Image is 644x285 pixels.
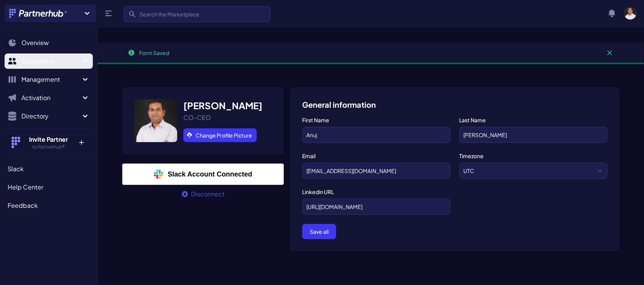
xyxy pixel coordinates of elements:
label: Linkedin URL [302,188,450,196]
img: Partnerhub® Logo [9,9,68,18]
button: Invite Partner to Partnerhub® + [5,128,93,156]
img: user photo [624,7,636,19]
h3: General information [302,99,607,110]
a: Help Center [5,180,93,195]
span: Slack [8,164,24,173]
span: Feedback [8,201,38,210]
a: Change Profile Picture [183,128,257,142]
a: Slack [5,161,93,177]
input: Doe [460,127,607,143]
h5: to Partnerhub® [24,144,73,150]
span: Directory [21,112,81,121]
label: Timezone [460,152,607,160]
button: Close [604,47,616,59]
a: Feedback [5,198,93,213]
button: Directory [5,108,93,124]
span: Activation [21,93,81,102]
input: John [302,127,450,143]
label: Email [302,152,450,160]
button: Ecosystem [5,53,93,69]
a: Slack Account Connected [122,164,284,185]
span: Overview [21,38,49,47]
input: Search the Marketplace [124,6,270,22]
button: Activation [5,90,93,105]
p: + [73,135,90,147]
a: Disconnect [182,189,225,199]
button: Save all [302,224,336,239]
span: Help Center [8,183,43,192]
span: Management [21,75,81,84]
button: Management [5,72,93,87]
h4: Invite Partner [24,135,73,144]
span: Ecosystem [21,57,81,66]
h3: [PERSON_NAME] [183,99,262,112]
div: CO-CEO [183,113,262,122]
a: Overview [5,35,93,50]
div: Form Saved [139,49,169,57]
input: linkedin.com [302,199,450,215]
label: Last Name [460,116,607,124]
img: Jese picture [134,99,177,142]
label: First Name [302,116,450,124]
